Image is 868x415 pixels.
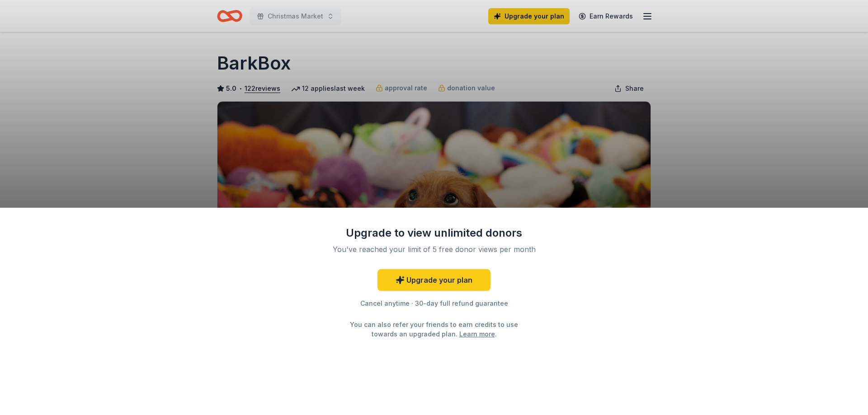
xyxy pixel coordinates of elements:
div: You can also refer your friends to earn credits to use towards an upgraded plan. . [342,320,526,339]
div: Upgrade to view unlimited donors [316,226,552,240]
div: You've reached your limit of 5 free donor views per month [327,244,541,255]
a: Learn more [459,329,495,339]
a: Upgrade your plan [377,269,491,291]
div: Cancel anytime · 30-day full refund guarantee [316,298,552,309]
